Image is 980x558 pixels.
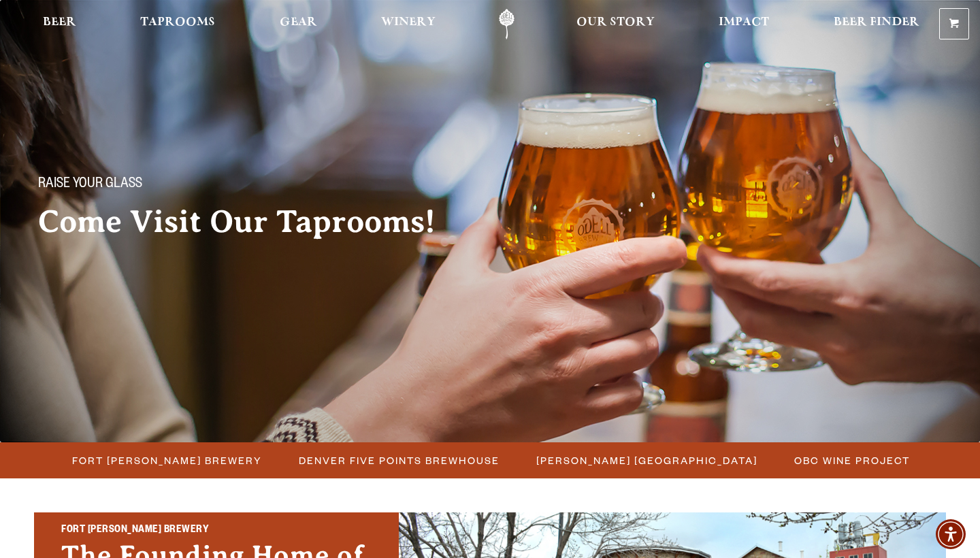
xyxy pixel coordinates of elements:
a: Beer Finder [825,9,928,39]
span: Gear [280,17,317,28]
a: Our Story [568,9,664,39]
span: OBC Wine Project [794,450,910,470]
h2: Fort [PERSON_NAME] Brewery [61,522,372,540]
span: Denver Five Points Brewhouse [299,450,500,470]
a: Winery [372,9,444,39]
span: [PERSON_NAME] [GEOGRAPHIC_DATA] [536,450,757,470]
span: Our Story [576,17,655,28]
a: [PERSON_NAME] [GEOGRAPHIC_DATA] [528,450,764,470]
span: Fort [PERSON_NAME] Brewery [72,450,262,470]
a: Denver Five Points Brewhouse [291,450,506,470]
span: Taprooms [140,17,215,28]
a: Gear [271,9,326,39]
a: Taprooms [131,9,224,39]
div: Accessibility Menu [936,519,966,549]
span: Impact [719,17,769,28]
span: Raise your glass [38,176,142,194]
span: Beer [43,17,76,28]
a: Impact [710,9,778,39]
span: Winery [381,17,436,28]
a: Odell Home [481,9,532,39]
a: OBC Wine Project [786,450,917,470]
a: Beer [34,9,85,39]
a: Fort [PERSON_NAME] Brewery [64,450,269,470]
h2: Come Visit Our Taprooms! [38,205,463,239]
span: Beer Finder [834,17,919,28]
